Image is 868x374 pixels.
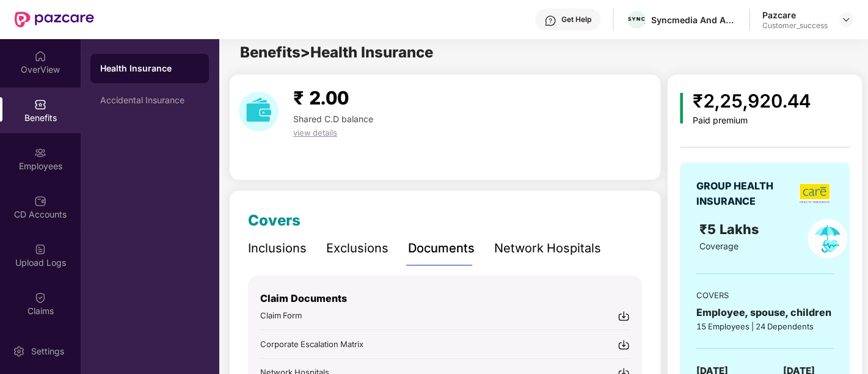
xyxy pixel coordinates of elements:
[248,211,301,229] span: Covers
[239,92,279,131] img: download
[693,116,811,126] div: Paid premium
[696,305,834,320] div: Employee, spouse, children
[699,221,762,237] span: ₹5 Lakhs
[27,345,68,358] div: Settings
[696,178,795,209] div: GROUP HEALTH INSURANCE
[696,320,834,332] div: 15 Employees | 24 Dependents
[15,12,94,28] img: New Pazcare Logo
[799,183,830,204] img: insurerLogo
[494,239,601,258] div: Network Hospitals
[680,93,683,123] img: icon
[100,62,199,75] div: Health Insurance
[808,219,847,258] img: policyIcon
[762,9,828,21] div: Pazcare
[293,114,373,124] span: Shared C.D balance
[618,310,630,322] img: svg+xml;base64,PHN2ZyBpZD0iRG93bmxvYWQtMjR4MjQiIHhtbG5zPSJodHRwOi8vd3d3LnczLm9yZy8yMDAwL3N2ZyIgd2...
[651,14,737,26] div: Syncmedia And Adtech Private Limited
[544,15,556,27] img: svg+xml;base64,PHN2ZyBpZD0iSGVscC0zMngzMiIgeG1sbnM9Imh0dHA6Ly93d3cudzMub3JnLzIwMDAvc3ZnIiB3aWR0aD...
[293,128,337,137] span: view details
[248,239,307,258] div: Inclusions
[34,243,46,255] img: svg+xml;base64,PHN2ZyBpZD0iVXBsb2FkX0xvZ3MiIGRhdGEtbmFtZT0iVXBsb2FkIExvZ3MiIHhtbG5zPSJodHRwOi8vd3...
[13,345,25,358] img: svg+xml;base64,PHN2ZyBpZD0iU2V0dGluZy0yMHgyMCIgeG1sbnM9Imh0dHA6Ly93d3cudzMub3JnLzIwMDAvc3ZnIiB3aW...
[260,291,630,306] p: Claim Documents
[34,291,46,304] img: svg+xml;base64,PHN2ZyBpZD0iQ2xhaW0iIHhtbG5zPSJodHRwOi8vd3d3LnczLm9yZy8yMDAwL3N2ZyIgd2lkdGg9IjIwIi...
[693,87,811,116] div: ₹2,25,920.44
[326,239,388,258] div: Exclusions
[260,310,302,320] span: Claim Form
[34,98,46,111] img: svg+xml;base64,PHN2ZyBpZD0iQmVuZWZpdHMiIHhtbG5zPSJodHRwOi8vd3d3LnczLm9yZy8yMDAwL3N2ZyIgd2lkdGg9Ij...
[34,195,46,207] img: svg+xml;base64,PHN2ZyBpZD0iQ0RfQWNjb3VudHMiIGRhdGEtbmFtZT0iQ0QgQWNjb3VudHMiIHhtbG5zPSJodHRwOi8vd3...
[34,50,46,62] img: svg+xml;base64,PHN2ZyBpZD0iSG9tZSIgeG1sbnM9Imh0dHA6Ly93d3cudzMub3JnLzIwMDAvc3ZnIiB3aWR0aD0iMjAiIG...
[618,339,630,351] img: svg+xml;base64,PHN2ZyBpZD0iRG93bmxvYWQtMjR4MjQiIHhtbG5zPSJodHRwOi8vd3d3LnczLm9yZy8yMDAwL3N2ZyIgd2...
[561,15,591,24] div: Get Help
[34,147,46,159] img: svg+xml;base64,PHN2ZyBpZD0iRW1wbG95ZWVzIiB4bWxucz0iaHR0cDovL3d3dy53My5vcmcvMjAwMC9zdmciIHdpZHRoPS...
[408,239,475,258] div: Documents
[260,339,363,349] span: Corporate Escalation Matrix
[696,289,834,301] div: COVERS
[699,241,739,251] span: Coverage
[293,87,349,109] span: ₹ 2.00
[100,95,199,105] div: Accidental Insurance
[841,15,851,24] img: svg+xml;base64,PHN2ZyBpZD0iRHJvcGRvd24tMzJ4MzIiIHhtbG5zPSJodHRwOi8vd3d3LnczLm9yZy8yMDAwL3N2ZyIgd2...
[240,43,433,61] span: Benefits > Health Insurance
[628,17,646,23] img: sync-media-logo%20Black.png
[762,21,828,31] div: Customer_success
